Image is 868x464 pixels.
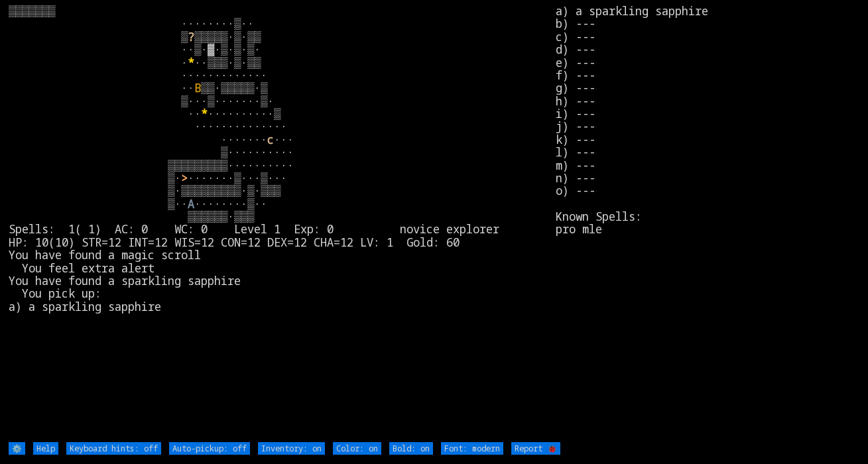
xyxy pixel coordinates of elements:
input: Font: modern [441,442,503,455]
font: c [267,132,274,147]
font: > [181,170,188,186]
font: ? [188,29,194,44]
font: A [188,196,194,211]
input: Inventory: on [258,442,325,455]
stats: a) a sparkling sapphire b) --- c) --- d) --- e) --- f) --- g) --- h) --- i) --- j) --- k) --- l) ... [556,5,859,441]
larn: ▒▒▒▒▒▒▒ ········▒·· ▒ ▒▒▒▒▒·▒·▒▒ ··▒·▓·▒·▒·▒· · ··▒▒▒·▒·▒▒ ············· ·· ▒▒·▒▒▒▒▒·▒ ▒···▒·····... [9,5,556,441]
input: Help [33,442,58,455]
input: Color: on [333,442,381,455]
input: Auto-pickup: off [169,442,250,455]
input: ⚙️ [9,442,25,455]
input: Report 🐞 [511,442,560,455]
input: Keyboard hints: off [66,442,161,455]
input: Bold: on [389,442,433,455]
font: B [194,80,201,95]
